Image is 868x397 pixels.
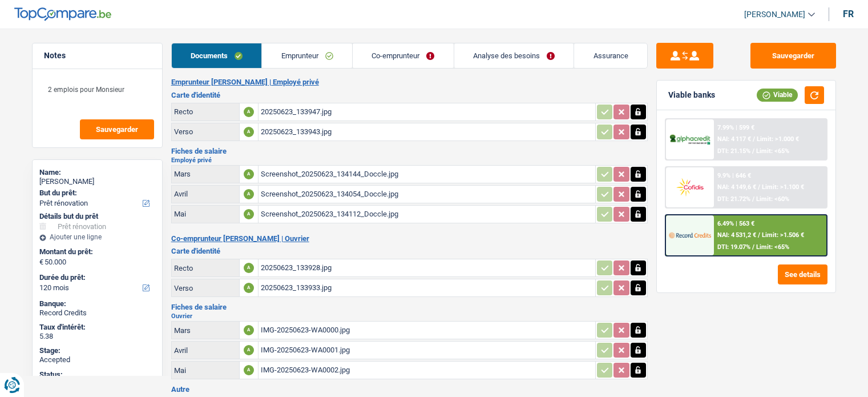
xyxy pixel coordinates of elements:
div: Ajouter une ligne [39,233,155,241]
h2: Employé privé [171,157,648,163]
img: Record Credits [669,224,711,246]
a: Co-emprunteur [353,43,454,68]
span: NAI: 4 531,2 € [717,231,756,239]
label: But du prêt: [39,189,153,198]
span: NAI: 4 149,6 € [717,183,756,191]
span: NAI: 4 117 € [717,135,751,143]
div: Mai [174,366,237,375]
div: IMG-20250623-WA0002.jpg [261,362,593,379]
div: Taux d'intérêt: [39,323,155,332]
span: DTI: 19.07% [717,243,750,251]
div: Mars [174,326,237,335]
div: A [244,283,254,293]
img: Cofidis [669,177,711,198]
img: TopCompare Logo [14,7,111,21]
div: 20250623_133933.jpg [261,279,593,296]
span: Limit: <65% [756,243,789,251]
div: Viable [757,89,798,101]
div: A [244,127,254,137]
div: 20250623_133947.jpg [261,103,593,121]
div: Banque: [39,299,155,308]
div: Détails but du prêt [39,212,155,221]
button: Sauvegarder [750,43,836,69]
a: Emprunteur [262,43,352,68]
button: Sauvegarder [80,119,154,139]
div: 7.99% | 599 € [717,124,754,131]
div: Avril [174,190,237,198]
span: / [752,195,754,203]
div: A [244,189,254,199]
a: Analyse des besoins [454,43,574,68]
div: 5.38 [39,332,155,341]
div: Accepted [39,355,155,364]
div: Recto [174,107,237,116]
div: Screenshot_20250623_134112_Doccle.jpg [261,206,593,223]
div: Verso [174,284,237,292]
span: / [758,231,760,239]
h5: Notes [44,51,151,61]
span: [PERSON_NAME] [744,10,805,19]
span: DTI: 21.72% [717,195,750,203]
div: Status: [39,370,155,379]
div: Mars [174,170,237,178]
div: Avril [174,346,237,355]
button: See details [778,264,827,284]
div: 9.9% | 646 € [717,172,751,179]
a: Assurance [574,43,647,68]
label: Montant du prêt: [39,247,153,256]
div: [PERSON_NAME] [39,177,155,186]
div: Verso [174,127,237,136]
div: IMG-20250623-WA0000.jpg [261,322,593,339]
span: DTI: 21.15% [717,147,750,155]
div: fr [843,9,854,19]
span: / [753,135,755,143]
span: Limit: >1.506 € [762,231,804,239]
span: / [758,183,760,191]
div: A [244,325,254,335]
div: A [244,263,254,273]
div: A [244,345,254,355]
span: Limit: >1.000 € [757,135,799,143]
div: Record Credits [39,308,155,318]
h3: Carte d'identité [171,91,648,99]
span: Limit: <60% [756,195,789,203]
div: Screenshot_20250623_134144_Doccle.jpg [261,166,593,183]
div: IMG-20250623-WA0001.jpg [261,342,593,359]
div: Screenshot_20250623_134054_Doccle.jpg [261,186,593,203]
div: A [244,209,254,219]
div: 20250623_133928.jpg [261,259,593,276]
div: Recto [174,264,237,272]
div: Mai [174,210,237,218]
h3: Carte d'identité [171,247,648,255]
img: AlphaCredit [669,133,711,146]
span: € [39,258,43,267]
h2: Ouvrier [171,313,648,319]
h2: Emprunteur [PERSON_NAME] | Employé privé [171,78,648,87]
div: Viable banks [668,90,715,100]
div: A [244,107,254,117]
h2: Co-emprunteur [PERSON_NAME] | Ouvrier [171,234,648,243]
div: 20250623_133943.jpg [261,123,593,141]
h3: Fiches de salaire [171,147,648,155]
span: / [752,147,754,155]
a: [PERSON_NAME] [735,5,815,24]
h3: Fiches de salaire [171,303,648,311]
span: Limit: <65% [756,147,789,155]
div: A [244,169,254,179]
div: Stage: [39,346,155,355]
label: Durée du prêt: [39,273,153,282]
span: Sauvegarder [96,126,138,133]
span: / [752,243,754,251]
a: Documents [172,43,262,68]
div: A [244,365,254,375]
h3: Autre [171,386,648,393]
span: Limit: >1.100 € [762,183,804,191]
div: Name: [39,168,155,177]
div: 6.49% | 563 € [717,220,754,227]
